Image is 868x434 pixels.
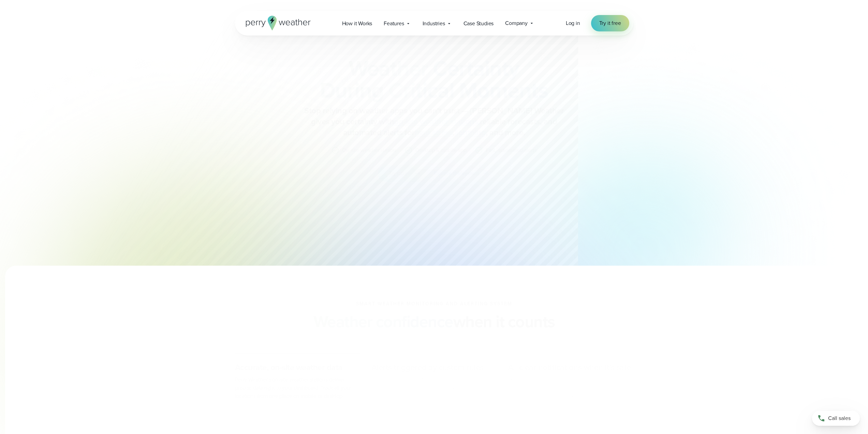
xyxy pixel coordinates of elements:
a: Log in [566,19,580,27]
span: Company [505,19,528,27]
span: Case Studies [464,19,494,28]
a: Case Studies [458,16,500,30]
a: How it Works [336,16,378,30]
span: How it Works [342,19,372,28]
a: Call sales [812,411,860,426]
span: Call sales [828,414,851,422]
span: Features [384,19,404,28]
a: Try it free [591,15,629,31]
span: Try it free [599,19,621,27]
span: Industries [423,19,445,28]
